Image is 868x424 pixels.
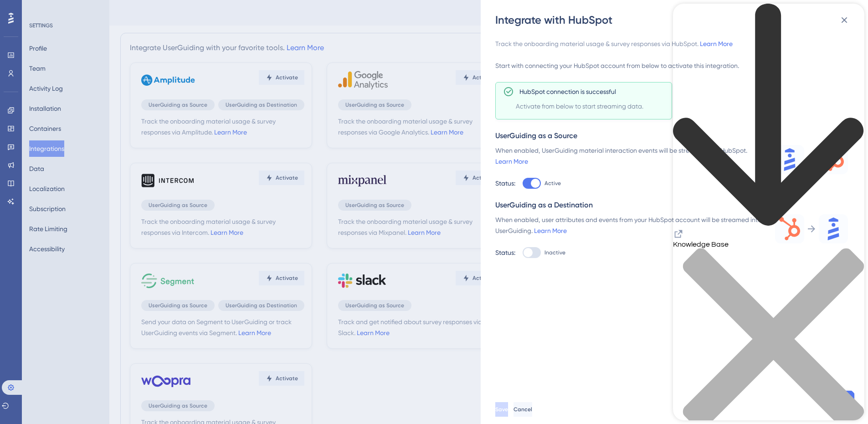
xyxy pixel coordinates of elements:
button: Save [495,402,508,417]
span: Activate from below to start streaming data. [516,101,668,112]
span: Inactive [544,249,565,256]
div: When enabled, user attributes and events from your HubSpot account will be streamed into UserGuid... [495,214,764,236]
span: Need Help? [21,2,57,13]
a: Learn More [495,158,528,165]
img: launcher-image-alternative-text [5,5,22,22]
div: Track the onboarding material usage & survey responses via HubSpot. [495,38,848,49]
span: Save [495,406,508,413]
button: Cancel [514,402,532,417]
a: Learn More [534,227,567,234]
button: Open AI Assistant Launcher [3,3,25,25]
div: Integrate with HubSpot [495,13,855,27]
span: Cancel [514,406,532,413]
div: Status: [495,178,515,189]
div: Start with connecting your HubSpot account from below to activate this integration. [495,60,848,71]
div: Status: [495,247,515,258]
span: HubSpot connection is successful [519,86,616,97]
span: Active [544,180,561,187]
div: When enabled, UserGuiding material interaction events will be streamed into HubSpot. [495,145,764,167]
div: UserGuiding as a Source [495,130,848,141]
div: UserGuiding as a Destination [495,200,848,211]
